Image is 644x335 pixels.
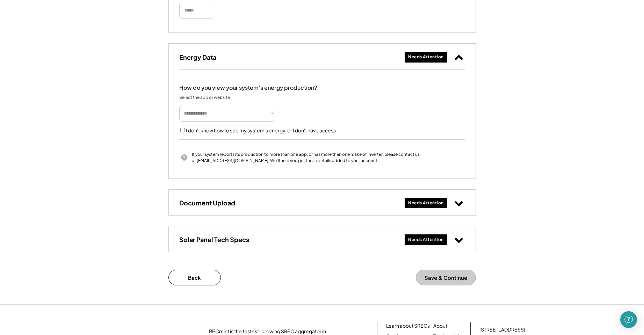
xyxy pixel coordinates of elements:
div: Select the app or website [179,95,249,100]
div: Needs Attention [408,54,444,60]
button: Back [168,270,221,285]
div: If your system reports its production to more than one app, or has more than one make of inverter... [192,151,420,164]
a: Learn about SRECs [386,322,430,329]
h3: Solar Panel Tech Specs [179,235,249,243]
div: Needs Attention [408,200,444,206]
h3: Energy Data [179,53,216,61]
div: [STREET_ADDRESS] [479,326,525,333]
div: Open Intercom Messenger [620,311,637,328]
button: Save & Continue [416,270,476,285]
div: Needs Attention [408,237,444,243]
div: How do you view your system's energy production? [179,83,317,92]
h3: Document Upload [179,199,235,207]
a: About [433,322,447,329]
label: I don't know how to see my system's energy, or I don't have access [186,127,336,133]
